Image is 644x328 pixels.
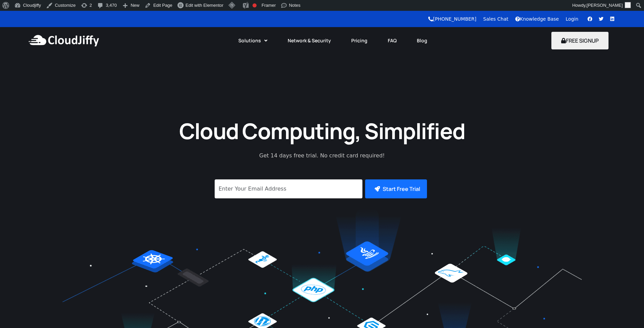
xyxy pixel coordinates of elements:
[378,33,407,48] a: FAQ
[170,117,474,145] h1: Cloud Computing, Simplified
[229,152,415,160] p: Get 14 days free trial. No credit card required!
[483,16,508,22] a: Sales Chat
[551,32,609,49] button: FREE SIGNUP
[341,33,378,48] a: Pricing
[215,179,362,198] input: Enter Your Email Address
[186,3,223,8] span: Edit with Elementor
[566,16,578,22] a: Login
[428,16,476,22] a: [PHONE_NUMBER]
[253,3,257,7] div: Focus keyphrase not set
[587,3,623,8] span: [PERSON_NAME]
[365,179,427,198] button: Start Free Trial
[278,33,341,48] a: Network & Security
[407,33,437,48] a: Blog
[515,16,559,22] a: Knowledge Base
[228,33,278,48] a: Solutions
[551,37,609,44] a: FREE SIGNUP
